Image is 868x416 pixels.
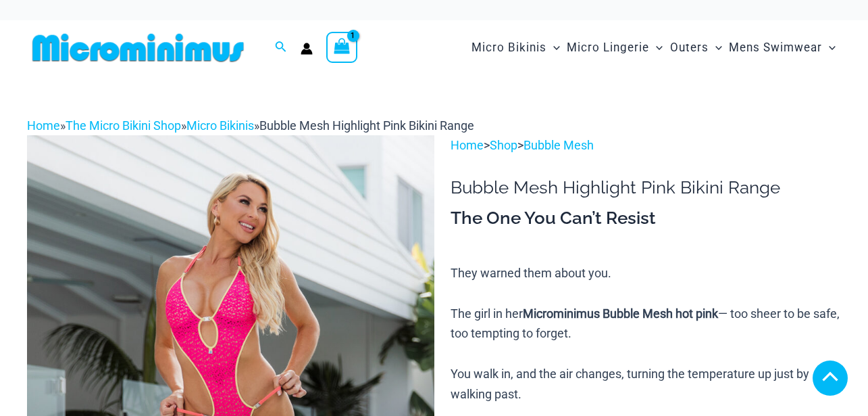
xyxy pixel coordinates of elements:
[468,27,563,68] a: Micro BikinisMenu ToggleMenu Toggle
[451,138,484,152] a: Home
[524,138,594,152] a: Bubble Mesh
[670,30,709,65] span: Outers
[275,39,287,56] a: Search icon link
[523,306,718,321] b: Microminimus Bubble Mesh hot pink
[466,25,841,70] nav: Site Navigation
[186,118,254,133] a: Micro Bikinis
[709,30,722,65] span: Menu Toggle
[301,43,313,55] a: Account icon link
[66,118,181,133] a: The Micro Bikini Shop
[822,30,836,65] span: Menu Toggle
[563,27,666,68] a: Micro LingerieMenu ToggleMenu Toggle
[451,177,841,198] h1: Bubble Mesh Highlight Pink Bikini Range
[27,118,60,133] a: Home
[725,27,839,68] a: Mens SwimwearMenu ToggleMenu Toggle
[451,135,841,156] p: > >
[649,30,663,65] span: Menu Toggle
[259,118,474,133] span: Bubble Mesh Highlight Pink Bikini Range
[451,207,841,230] h3: The One You Can’t Resist
[667,27,725,68] a: OutersMenu ToggleMenu Toggle
[27,32,249,63] img: MM SHOP LOGO FLAT
[729,30,822,65] span: Mens Swimwear
[546,30,560,65] span: Menu Toggle
[471,30,546,65] span: Micro Bikinis
[567,30,649,65] span: Micro Lingerie
[27,118,474,133] span: » » »
[326,32,357,63] a: View Shopping Cart, 1 items
[490,138,517,152] a: Shop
